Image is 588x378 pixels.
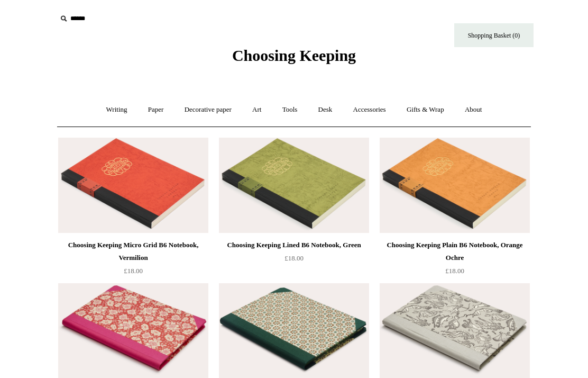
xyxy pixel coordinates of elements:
[382,239,527,264] div: Choosing Keeping Plain B6 Notebook, Orange Ochre
[175,96,241,124] a: Decorative paper
[219,138,369,233] a: Choosing Keeping Lined B6 Notebook, Green Choosing Keeping Lined B6 Notebook, Green
[243,96,271,124] a: Art
[284,254,304,262] span: £18.00
[61,239,206,264] div: Choosing Keeping Micro Grid B6 Notebook, Vermilion
[139,96,173,124] a: Paper
[380,138,530,233] img: Choosing Keeping Plain B6 Notebook, Orange Ochre
[58,138,208,233] a: Choosing Keeping Micro Grid B6 Notebook, Vermilion Choosing Keeping Micro Grid B6 Notebook, Vermi...
[380,138,530,233] a: Choosing Keeping Plain B6 Notebook, Orange Ochre Choosing Keeping Plain B6 Notebook, Orange Ochre
[219,138,369,233] img: Choosing Keeping Lined B6 Notebook, Green
[58,138,208,233] img: Choosing Keeping Micro Grid B6 Notebook, Vermilion
[219,239,369,282] a: Choosing Keeping Lined B6 Notebook, Green £18.00
[380,239,530,282] a: Choosing Keeping Plain B6 Notebook, Orange Ochre £18.00
[397,96,454,124] a: Gifts & Wrap
[222,239,366,251] div: Choosing Keeping Lined B6 Notebook, Green
[124,267,143,275] span: £18.00
[455,96,492,124] a: About
[232,55,356,62] a: Choosing Keeping
[97,96,137,124] a: Writing
[309,96,342,124] a: Desk
[58,239,208,282] a: Choosing Keeping Micro Grid B6 Notebook, Vermilion £18.00
[454,23,534,47] a: Shopping Basket (0)
[273,96,307,124] a: Tools
[445,267,464,275] span: £18.00
[344,96,396,124] a: Accessories
[232,47,356,64] span: Choosing Keeping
